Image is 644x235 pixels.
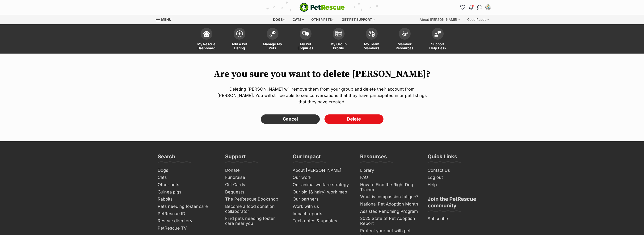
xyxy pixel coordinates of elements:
[358,167,421,174] a: Library
[156,15,175,23] a: Menu
[335,31,342,37] img: group-profile-icon-3fa3cf56718a62981997c0bc7e787c4b2cf8bcc04b72c1350f741eb67cf2f40e.svg
[299,3,345,12] a: PetRescue
[338,15,378,24] div: Get pet support
[469,5,473,10] img: notifications-46538b983faf8c2785f20acdc204bb7945ddae34d4c08c2a6579f10ce5e182be.svg
[236,30,243,37] img: add-pet-listing-icon-0afa8454b4691262ce3f59096e99ab1cd57d4a30225e0717b998d2c9b9846f56.svg
[427,42,448,50] span: Support Help Desk
[214,86,431,105] p: Deleting [PERSON_NAME] will remove them from your group and delete their account from [PERSON_NAM...
[328,42,349,50] span: My Group Profile
[291,174,354,181] a: Our work
[291,203,354,210] a: Work with us
[223,215,286,227] a: Find pets needing foster care near you
[223,196,286,203] a: The PetRescue Bookshop
[293,153,321,163] h3: Our Impact
[358,174,421,181] a: FAQ
[256,25,289,54] a: Manage My Pets
[324,114,383,124] input: Delete
[262,42,283,50] span: Manage My Pets
[156,167,219,174] a: Dogs
[289,25,322,54] a: My Pet Enquiries
[291,217,354,225] a: Tech notes & updates
[428,153,457,163] h3: Quick Links
[388,25,421,54] a: Member Resources
[261,114,320,124] a: Cancel
[302,31,309,36] img: pet-enquiries-icon-7e3ad2cf08bfb03b45e93fb7055b45f3efa6380592205ae92323e6603595dc1f.svg
[156,203,219,210] a: Pets needing foster care
[299,3,345,12] img: logo-e224e6f780fb5917bec1dbf3a21bbac754714ae5b6737aabdf751b685950b380.svg
[426,167,488,174] a: Contact Us
[358,215,421,227] a: 2025 State of Pet Adoption Report
[355,25,388,54] a: My Team Members
[477,5,482,10] img: chat-41dd97257d64d25036548639549fe6c8038ab92f7586957e7f3b1b290dea8141.svg
[223,167,286,174] a: Donate
[156,181,219,189] a: Other pets
[467,4,475,11] button: Notifications
[291,167,354,174] a: About [PERSON_NAME]
[295,42,316,50] span: My Pet Enquiries
[223,181,286,189] a: Gift Cards
[156,217,219,225] a: Rescue directory
[368,31,375,37] img: team-members-icon-5396bd8760b3fe7c0b43da4ab00e1e3bb1a5d9ba89233759b79545d2d3fc5d0d.svg
[190,25,223,54] a: My Rescue Dashboard
[291,196,354,203] a: Our partners
[421,25,454,54] a: Support Help Desk
[203,30,210,37] img: dashboard-icon-eb2f2d2d3e046f16d808141f083e7271f6b2e854fb5c12c21221c1fb7104beca.svg
[426,174,488,181] a: Log out
[426,181,488,189] a: Help
[269,31,276,37] img: manage-my-pets-icon-02211641906a0b7f246fdf0571729dbe1e7629f14944591b6c1af311fb30b64b.svg
[464,15,492,24] div: Good Reads
[223,189,286,196] a: Bequests
[358,193,421,201] a: What is compassion fatigue?
[484,4,492,11] button: My account
[270,15,289,24] div: Dogs
[223,203,286,215] a: Become a food donation collaborator
[322,25,355,54] a: My Group Profile
[394,42,415,50] span: Member Resources
[291,181,354,189] a: Our animal welfare strategy
[459,4,467,11] a: Favourites
[291,210,354,218] a: Impact reports
[426,215,488,222] a: Subscribe
[361,42,382,50] span: My Team Members
[476,4,484,11] a: Conversations
[156,189,219,196] a: Guinea pigs
[486,5,491,10] img: Alison Mitchell profile pic
[358,208,421,215] a: Assisted Rehoming Program
[401,30,408,37] img: member-resources-icon-8e73f808a243e03378d46382f2149f9095a855e16c252ad45f914b54edf8863c.svg
[358,201,421,208] a: National Pet Adoption Month
[428,196,487,212] h3: Join the PetRescue community
[161,17,171,21] span: Menu
[223,174,286,181] a: Fundraise
[196,42,217,50] span: My Rescue Dashboard
[360,153,387,163] h3: Resources
[308,15,338,24] div: Other pets
[223,25,256,54] a: Add a Pet Listing
[156,174,219,181] a: Cats
[291,189,354,196] a: Our big (& hairy) work map
[289,15,307,24] div: Cats
[156,225,219,232] a: PetRescue TV
[416,15,463,24] div: About [PERSON_NAME]
[459,4,492,11] ul: Account quick links
[156,196,219,203] a: Rabbits
[358,181,421,193] a: How to Find the Right Dog Trainer
[158,153,175,163] h3: Search
[225,153,246,163] h3: Support
[214,69,431,80] h1: Are you sure you want to delete [PERSON_NAME]?
[434,31,441,37] img: help-desk-icon-fdf02630f3aa405de69fd3d07c3f3aa587a6932b1a1747fa1d2bba05be0121f9.svg
[156,210,219,218] a: PetRescue ID
[229,42,250,50] span: Add a Pet Listing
